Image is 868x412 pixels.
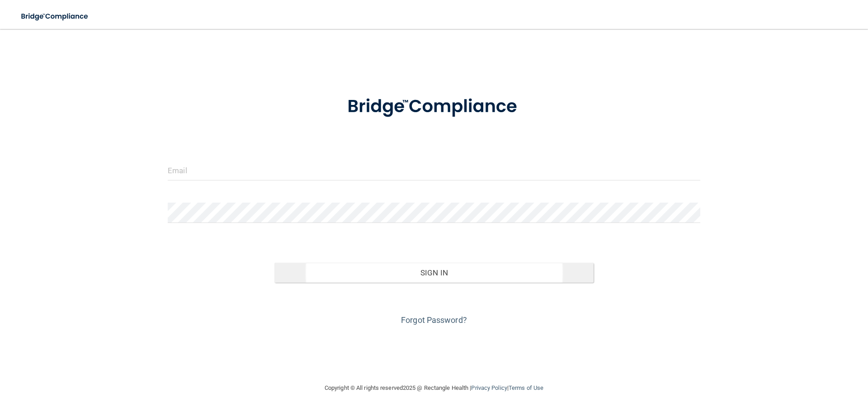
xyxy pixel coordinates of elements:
[269,374,599,403] div: Copyright © All rights reserved 2025 @ Rectangle Health | |
[401,315,467,325] a: Forgot Password?
[274,263,594,283] button: Sign In
[329,83,539,130] img: bridge_compliance_login_screen.278c3ca4.svg
[509,384,543,391] a: Terms of Use
[168,160,700,180] input: Email
[471,384,507,391] a: Privacy Policy
[14,7,97,26] img: bridge_compliance_login_screen.278c3ca4.svg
